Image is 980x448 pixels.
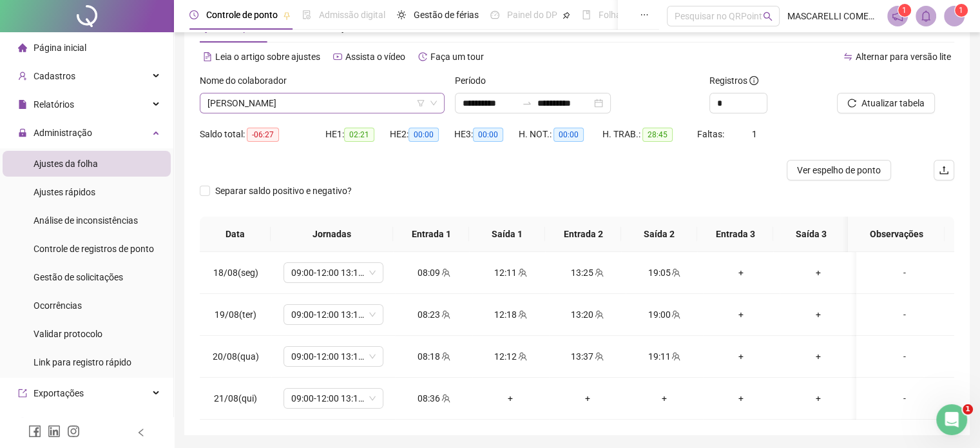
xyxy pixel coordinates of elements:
[345,52,405,62] span: Assista o vídeo
[414,10,479,20] span: Gestão de férias
[28,425,41,438] span: facebook
[858,227,934,241] span: Observações
[430,99,437,107] span: down
[18,43,27,52] span: home
[519,127,602,142] div: H. NOT.:
[18,389,27,398] span: export
[867,266,943,280] div: -
[621,217,697,252] th: Saída 2
[34,329,102,339] span: Validar protocolo
[847,99,856,108] span: reload
[522,98,532,108] span: to
[203,52,212,61] span: file-text
[939,165,949,175] span: upload
[713,391,769,405] div: +
[562,12,570,19] span: pushpin
[640,10,649,19] span: ellipsis
[837,93,935,113] button: Atualizar tabela
[473,128,503,142] span: 00:00
[709,73,758,88] span: Registros
[559,349,615,364] div: 13:37
[291,389,376,408] span: 09:00-12:00 13:12-19:00
[697,129,726,139] span: Faltas:
[34,99,74,110] span: Relatórios
[440,310,450,319] span: team
[790,391,846,405] div: +
[34,416,81,427] span: Integrações
[213,268,258,278] span: 18/08(seg)
[797,163,881,177] span: Ver espelho de ponto
[483,391,539,405] div: +
[593,352,604,361] span: team
[455,73,494,88] label: Período
[34,388,84,398] span: Exportações
[636,391,692,405] div: +
[670,352,680,361] span: team
[405,349,461,364] div: 08:18
[963,404,973,414] span: 1
[333,52,342,61] span: youtube
[593,268,604,277] span: team
[405,266,461,280] div: 08:09
[636,307,692,322] div: 19:00
[599,10,681,20] span: Folha de pagamento
[483,266,539,280] div: 12:11
[34,71,75,81] span: Cadastros
[902,6,907,15] span: 1
[18,128,27,137] span: lock
[856,52,951,62] span: Alternar para versão lite
[582,10,591,19] span: book
[483,349,539,364] div: 12:12
[34,272,123,282] span: Gestão de solicitações
[247,128,279,142] span: -06:27
[397,10,406,19] span: sun
[697,217,773,252] th: Entrada 3
[752,129,757,139] span: 1
[34,300,82,311] span: Ocorrências
[189,10,198,19] span: clock-circle
[955,4,968,17] sup: Atualize o seu contato no menu Meus Dados
[418,52,427,61] span: history
[790,266,846,280] div: +
[559,391,615,405] div: +
[713,349,769,364] div: +
[405,391,461,405] div: 08:36
[207,93,437,113] span: DOUGLAS FELIPE ALMEIDA SALLES
[670,310,680,319] span: team
[283,12,291,19] span: pushpin
[490,10,499,19] span: dashboard
[843,52,852,61] span: swap
[18,100,27,109] span: file
[559,307,615,322] div: 13:20
[898,4,911,17] sup: 1
[206,10,278,20] span: Controle de ponto
[867,307,943,322] div: -
[867,349,943,364] div: -
[200,73,295,88] label: Nome do colaborador
[553,128,584,142] span: 00:00
[861,96,925,110] span: Atualizar tabela
[670,268,680,277] span: team
[642,128,673,142] span: 28:45
[636,266,692,280] div: 19:05
[483,307,539,322] div: 12:18
[848,217,945,252] th: Observações
[440,394,450,403] span: team
[34,187,95,197] span: Ajustes rápidos
[892,10,903,22] span: notification
[920,10,932,22] span: bell
[867,391,943,405] div: -
[559,266,615,280] div: 13:25
[291,263,376,282] span: 09:00-12:00 13:12-19:00
[137,428,146,437] span: left
[522,98,532,108] span: swap-right
[67,425,80,438] span: instagram
[210,184,357,198] span: Separar saldo positivo e negativo?
[790,307,846,322] div: +
[325,127,390,142] div: HE 1:
[469,217,545,252] th: Saída 1
[602,127,697,142] div: H. TRAB.:
[34,357,131,367] span: Link para registro rápido
[636,349,692,364] div: 19:11
[517,352,527,361] span: team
